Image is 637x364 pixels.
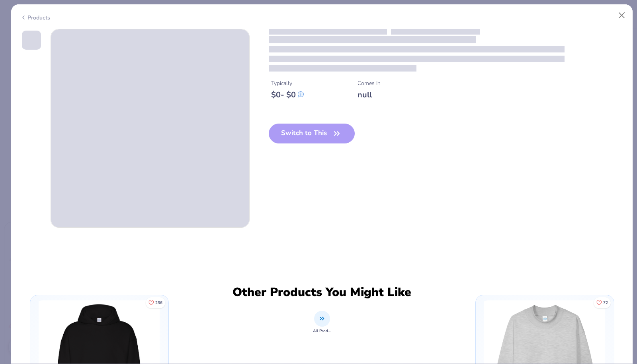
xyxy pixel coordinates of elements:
[614,8,629,23] button: Close
[603,301,608,305] span: 72
[358,79,381,87] div: Comes In
[271,79,304,87] div: Typically
[594,297,611,308] button: Like
[146,297,165,308] button: Like
[313,311,331,334] button: filter button
[271,90,304,100] div: $ 0 - $ 0
[228,285,416,300] div: Other Products You Might Like
[20,14,50,22] div: Products
[313,311,331,334] div: filter for All Products
[313,328,331,334] span: All Products
[358,90,381,100] div: null
[155,301,162,305] span: 236
[317,314,326,323] img: All Products Image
